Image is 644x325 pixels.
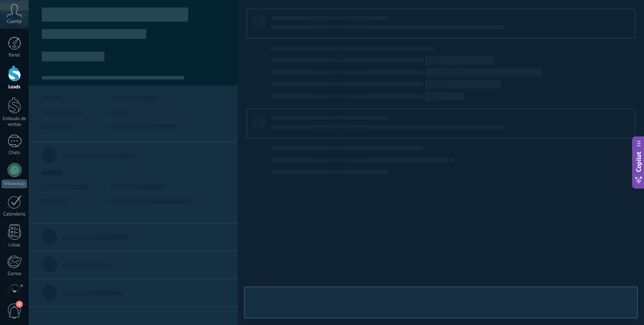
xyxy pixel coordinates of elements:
[2,212,27,217] div: Calendario
[2,116,27,128] div: Embudo de ventas
[7,19,22,25] span: Cuenta
[2,271,27,277] div: Correo
[2,180,27,188] div: WhatsApp
[2,53,27,58] div: Panel
[2,242,27,248] div: Listas
[16,301,23,308] span: 4
[2,84,27,90] div: Leads
[2,150,27,156] div: Chats
[634,152,643,172] span: Copilot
